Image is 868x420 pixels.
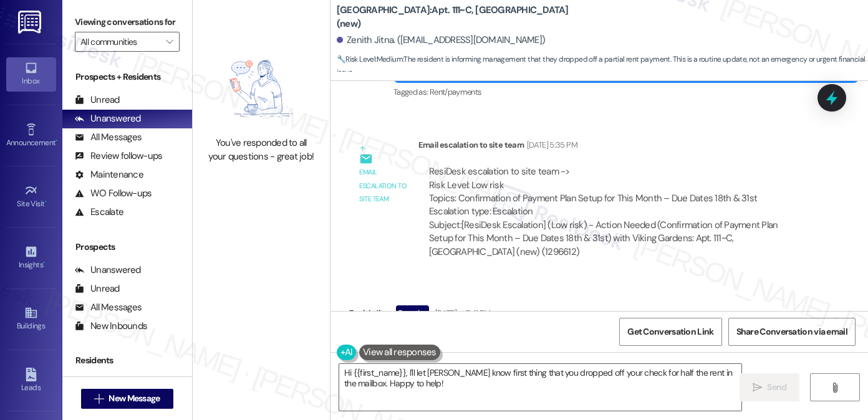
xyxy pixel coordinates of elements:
[429,219,804,259] div: Subject: [ResiDesk Escalation] (Low risk) - Action Needed (Confirmation of Payment Plan Setup for...
[43,259,45,267] span: •
[75,264,141,277] div: Unanswered
[206,47,316,131] img: empty-state
[62,70,192,84] div: Prospects + Residents
[6,57,56,91] a: Inbox
[75,93,120,107] div: Unread
[6,364,56,398] a: Leads
[627,325,713,338] span: Get Conversation Link
[359,166,408,206] div: Email escalation to site team
[18,11,44,34] img: ResiDesk Logo
[166,37,173,47] i: 
[524,138,577,151] div: [DATE] 5:35 PM
[75,187,152,200] div: WO Follow-ups
[75,150,162,163] div: Review follow-ups
[75,301,142,314] div: All Messages
[81,389,173,409] button: New Message
[206,136,316,163] div: You've responded to all your questions - great job!
[396,305,429,321] div: Question
[830,383,839,393] i: 
[62,354,192,367] div: Residents
[45,198,47,206] span: •
[753,383,762,393] i: 
[75,206,123,219] div: Escalate
[337,53,868,80] span: : The resident is informing management that they dropped off a partial rent payment. This is a ro...
[94,394,104,404] i: 
[349,305,491,325] div: Zenith Jitna
[728,318,856,346] button: Share Conversation via email
[393,83,859,101] div: Tagged as:
[337,4,586,31] b: [GEOGRAPHIC_DATA]: Apt. 111~C, [GEOGRAPHIC_DATA] (new)
[740,373,800,401] button: Send
[6,302,56,336] a: Buildings
[75,131,142,144] div: All Messages
[432,307,491,320] div: [DATE] at 7:41 PM
[619,318,721,346] button: Get Conversation Link
[6,180,56,214] a: Site Visit •
[62,241,192,254] div: Prospects
[337,54,403,64] strong: 🔧 Risk Level: Medium
[55,136,57,145] span: •
[80,32,160,52] input: All communities
[337,34,545,47] div: Zenith Jitna. ([EMAIL_ADDRESS][DOMAIN_NAME])
[418,138,814,156] div: Email escalation to site team
[6,241,56,275] a: Insights •
[429,165,804,219] div: ResiDesk escalation to site team -> Risk Level: Low risk Topics: Confirmation of Payment Plan Set...
[109,392,160,405] span: New Message
[430,87,482,97] span: Rent/payments
[75,112,141,125] div: Unanswered
[75,320,147,333] div: New Inbounds
[75,12,180,32] label: Viewing conversations for
[736,325,847,338] span: Share Conversation via email
[767,381,786,394] span: Send
[339,364,741,411] textarea: Hi {{first_name}}, I'll let [PERSON_NAME] know first thing that you dropped off your check for ha...
[75,168,143,181] div: Maintenance
[75,282,120,295] div: Unread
